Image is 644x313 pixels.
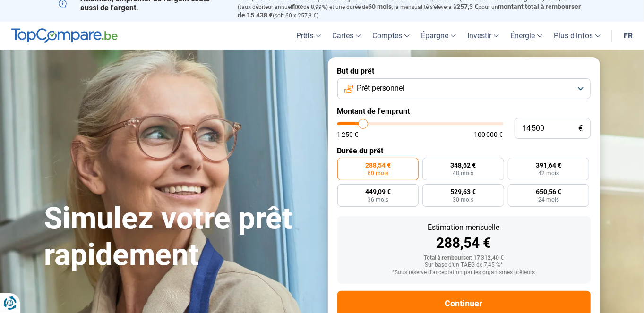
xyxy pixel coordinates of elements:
[415,22,462,50] a: Épargne
[548,22,606,50] a: Plus d'infos
[292,3,304,10] span: fixe
[326,22,367,50] a: Cartes
[238,3,581,19] span: montant total à rembourser de 15.438 €
[337,146,591,155] label: Durée du prêt
[337,131,359,138] span: 1 250 €
[536,162,561,169] span: 391,64 €
[345,236,583,250] div: 288,54 €
[345,270,583,276] div: *Sous réserve d'acceptation par les organismes prêteurs
[345,224,583,231] div: Estimation mensuelle
[618,22,638,50] a: fr
[357,83,405,93] span: Prêt personnel
[453,197,473,203] span: 30 mois
[291,22,326,50] a: Prêts
[365,162,391,169] span: 288,54 €
[368,170,388,176] span: 60 mois
[337,107,591,116] label: Montant de l'emprunt
[462,22,505,50] a: Investir
[345,262,583,269] div: Sur base d'un TAEG de 7,45 %*
[367,22,415,50] a: Comptes
[457,3,479,10] span: 257,3 €
[368,197,388,203] span: 36 mois
[369,3,392,10] span: 60 mois
[11,28,118,43] img: TopCompare
[579,125,583,133] span: €
[505,22,548,50] a: Énergie
[337,67,591,76] label: But du prêt
[337,78,591,99] button: Prêt personnel
[345,255,583,262] div: Total à rembourser: 17 312,40 €
[538,170,559,176] span: 42 mois
[536,188,561,195] span: 650,56 €
[538,197,559,203] span: 24 mois
[450,188,476,195] span: 529,63 €
[453,170,473,176] span: 48 mois
[365,188,391,195] span: 449,09 €
[44,201,317,273] h1: Simulez votre prêt rapidement
[450,162,476,169] span: 348,62 €
[474,131,503,138] span: 100 000 €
